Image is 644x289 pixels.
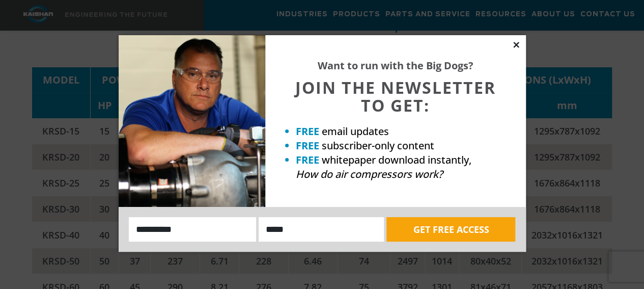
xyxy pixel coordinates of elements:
[512,40,521,49] button: Close
[386,217,515,242] button: GET FREE ACCESS
[259,217,384,242] input: Email
[296,153,319,167] strong: FREE
[322,124,389,138] span: email updates
[296,139,319,152] strong: FREE
[322,139,434,152] span: subscriber-only content
[318,59,473,72] strong: Want to run with the Big Dogs?
[322,153,471,167] span: whitepaper download instantly,
[296,167,443,181] em: How do air compressors work?
[295,76,496,116] span: JOIN THE NEWSLETTER TO GET:
[296,124,319,138] strong: FREE
[129,217,257,242] input: Name:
